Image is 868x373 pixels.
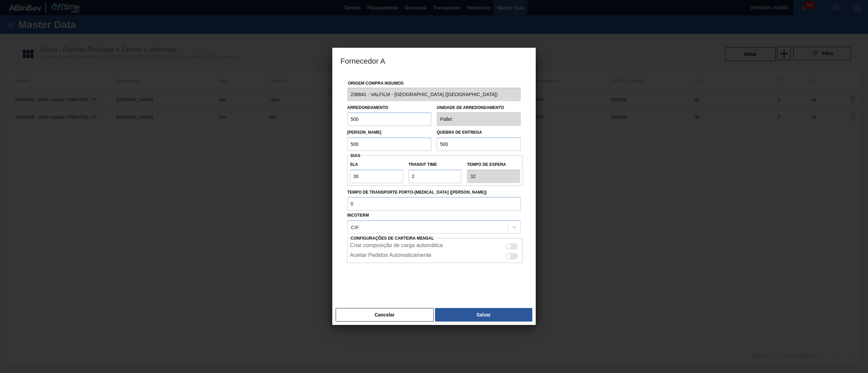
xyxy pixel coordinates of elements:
label: Aceitar Pedidos Automaticamente [350,252,431,260]
button: Salvar [435,308,532,322]
label: Unidade de arredondamento [437,103,521,113]
label: Quebra de entrega [437,130,482,135]
h3: Fornecedor A [332,48,536,73]
label: Criar composição de carga automática [350,242,443,250]
label: Tempo de Transporte Porto-[MEDICAL_DATA] ([PERSON_NAME]) [347,188,521,197]
span: Dias [351,153,360,158]
span: Configurações de Carteira Mensal [351,236,434,241]
label: Transit Time [409,160,462,170]
div: Essa configuração habilita aceite automático do pedido do lado do fornecedor [347,250,523,260]
div: Essa configuração habilita a criação automática de composição de carga do lado do fornecedor caso... [347,241,523,250]
label: SLA [350,160,403,170]
label: Tempo de espera [467,160,520,170]
label: Origem Compra Insumos [348,81,403,86]
label: Incoterm [347,213,369,218]
button: Cancelar [336,308,434,322]
div: CIF [351,224,359,230]
label: Arredondamento [347,105,388,110]
label: [PERSON_NAME] [347,130,381,135]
